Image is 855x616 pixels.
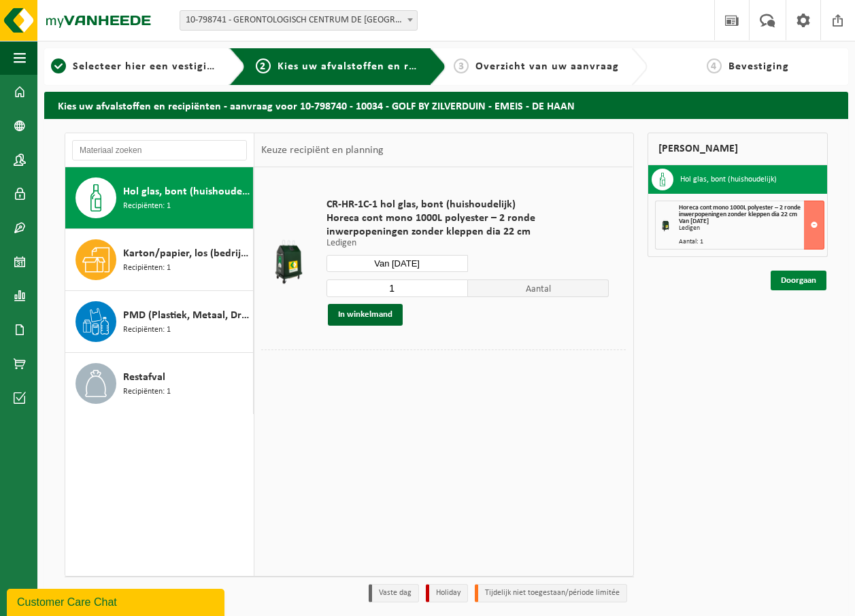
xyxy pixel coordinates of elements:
span: 3 [454,58,469,73]
button: Hol glas, bont (huishoudelijk) Recipiënten: 1 [65,167,254,229]
h2: Kies uw afvalstoffen en recipiënten - aanvraag voor 10-798740 - 10034 - GOLF BY ZILVERDUIN - EMEI... [44,92,848,118]
span: Bevestiging [728,61,789,72]
span: Recipiënten: 1 [123,262,171,275]
span: Overzicht van uw aanvraag [475,61,619,72]
span: Recipiënten: 1 [123,200,171,213]
h3: Hol glas, bont (huishoudelijk) [680,169,777,190]
input: Materiaal zoeken [72,140,247,160]
span: PMD (Plastiek, Metaal, Drankkartons) (bedrijven) [123,307,250,324]
div: Aantal: 1 [679,239,824,245]
div: [PERSON_NAME] [648,133,828,165]
p: Ledigen [326,239,609,248]
span: Restafval [123,369,165,386]
button: Restafval Recipiënten: 1 [65,353,254,414]
strong: Van [DATE] [679,218,709,225]
iframe: chat widget [7,586,227,616]
span: Horeca cont mono 1000L polyester – 2 ronde inwerpopeningen zonder kleppen dia 22 cm [326,211,609,239]
span: Aantal [468,279,609,297]
li: Tijdelijk niet toegestaan/période limitée [475,584,627,602]
div: Keuze recipiënt en planning [254,133,390,167]
li: Holiday [426,584,468,602]
button: In winkelmand [328,304,403,326]
li: Vaste dag [369,584,419,602]
span: 10-798741 - GERONTOLOGISCH CENTRUM DE HAAN VZW - DROGENBOS [180,10,418,31]
a: 1Selecteer hier een vestiging [51,58,218,75]
button: PMD (Plastiek, Metaal, Drankkartons) (bedrijven) Recipiënten: 1 [65,291,254,353]
span: 10-798741 - GERONTOLOGISCH CENTRUM DE HAAN VZW - DROGENBOS [180,11,417,30]
a: Doorgaan [771,271,826,290]
span: Recipiënten: 1 [123,386,171,398]
span: Recipiënten: 1 [123,324,171,337]
span: Hol glas, bont (huishoudelijk) [123,184,250,200]
span: Horeca cont mono 1000L polyester – 2 ronde inwerpopeningen zonder kleppen dia 22 cm [679,204,801,218]
span: 1 [51,58,66,73]
input: Selecteer datum [326,255,468,272]
div: Ledigen [679,225,824,232]
span: 2 [256,58,271,73]
span: CR-HR-1C-1 hol glas, bont (huishoudelijk) [326,198,609,211]
span: 4 [707,58,722,73]
span: Karton/papier, los (bedrijven) [123,245,250,262]
button: Karton/papier, los (bedrijven) Recipiënten: 1 [65,229,254,291]
span: Selecteer hier een vestiging [73,61,220,72]
span: Kies uw afvalstoffen en recipiënten [278,61,465,72]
